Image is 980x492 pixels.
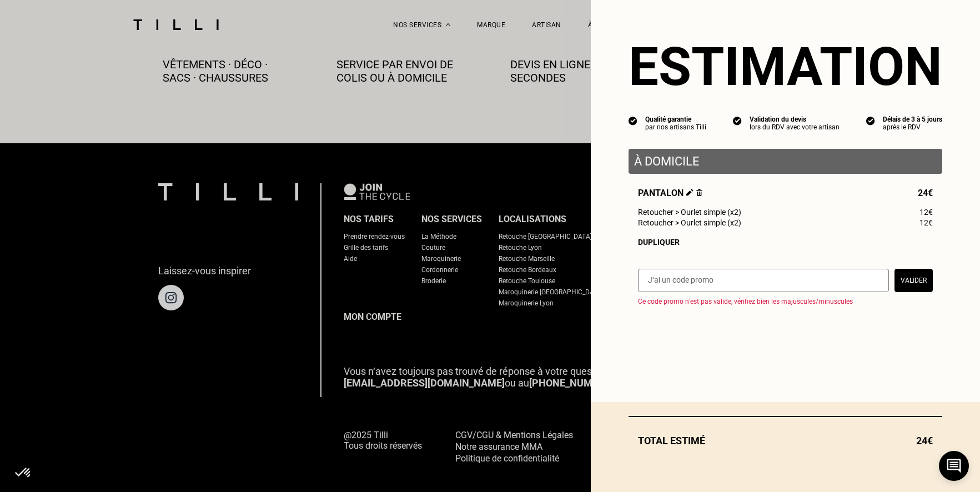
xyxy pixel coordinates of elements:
div: lors du RDV avec votre artisan [750,123,840,131]
div: Total estimé [629,435,942,446]
p: Ce code promo n’est pas valide, vérifiez bien les majuscules/minuscules [638,298,942,305]
div: par nos artisans Tilli [645,123,706,131]
span: 12€ [919,218,933,227]
img: Supprimer [696,189,702,196]
span: 12€ [919,208,933,217]
div: Qualité garantie [645,116,706,123]
button: Valider [894,269,933,292]
span: Retoucher > Ourlet simple (x2) [638,208,741,217]
input: J‘ai un code promo [638,269,889,292]
div: Délais de 3 à 5 jours [883,116,942,123]
span: 24€ [918,188,933,198]
img: icon list info [733,116,742,125]
section: Estimation [629,36,942,98]
div: Dupliquer [638,238,933,247]
div: après le RDV [883,123,942,131]
img: Éditer [686,189,693,196]
img: icon list info [629,116,637,125]
p: À domicile [634,154,937,168]
img: icon list info [866,116,875,125]
span: Retoucher > Ourlet simple (x2) [638,218,741,227]
div: Validation du devis [750,116,840,123]
span: Pantalon [638,188,702,198]
span: 24€ [916,435,933,446]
